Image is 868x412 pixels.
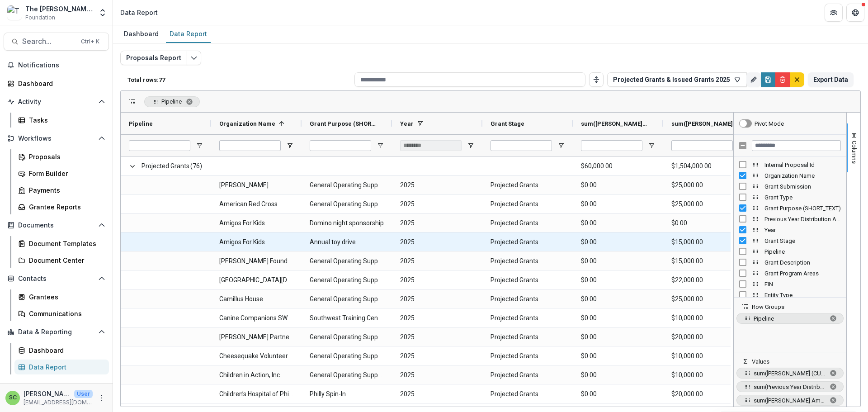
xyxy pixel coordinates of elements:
span: Grant Purpose (SHORT_TEXT) [764,205,841,212]
span: Pipeline. Press ENTER to sort. Press DELETE to remove [736,313,844,324]
a: Communications [14,306,109,321]
span: Search... [22,37,75,46]
span: Grant Stage [491,120,524,127]
span: EIN [764,281,841,288]
span: Philly Spin-In [310,385,384,403]
span: sum([PERSON_NAME] (CURRENCY)) [671,120,738,127]
span: $20,000.00 [671,385,745,403]
button: Toggle auto height [589,72,604,87]
button: Search... [4,33,109,51]
span: Grant Submission [764,183,841,190]
span: Projected Grants [491,214,565,232]
span: 2025 [400,347,474,365]
span: 2025 [400,328,474,346]
span: Projected Grants [491,271,565,289]
span: $0.00 [581,271,655,289]
span: Pipeline. Press ENTER to sort. Press DELETE to remove [144,96,200,107]
span: $0.00 [581,347,655,365]
input: Grant Purpose (SHORT_TEXT) Filter Input [310,140,371,151]
span: General Operating Support - pledge [310,271,384,289]
span: Pipeline [129,120,153,127]
a: Grantees [14,289,109,304]
span: Grant Program Areas [764,270,841,277]
a: Dashboard [4,76,109,91]
span: Cheesequake Volunteer First Aid Squad [219,347,293,365]
div: Ctrl + K [79,37,101,47]
span: Projected Grants [491,290,565,308]
span: $10,000.00 [671,309,745,327]
span: $0.00 [581,328,655,346]
span: 2025 [400,309,474,327]
span: sum of Grant Paid Amount. Press ENTER to change the aggregation type. Press DELETE to remove [736,395,844,406]
span: Projected Grants [491,176,565,194]
input: Pipeline Filter Input [129,140,190,151]
input: Grant Stage Filter Input [491,140,552,151]
span: Amigos For Kids [219,233,293,251]
span: Organization Name [219,120,275,127]
button: Open entity switcher [96,4,109,22]
span: 2025 [400,271,474,289]
span: $25,000.00 [671,195,745,213]
span: $25,000.00 [671,176,745,194]
button: Open Filter Menu [467,142,474,149]
span: Pipeline [754,315,826,322]
span: sum(Previous Year Distribution Amount (CURRENCY)) [754,384,826,390]
div: Grantees [29,292,102,302]
span: Projected Grants [491,366,565,384]
button: Save [761,72,775,87]
span: $0.00 [581,214,655,232]
span: Workflows [18,135,94,142]
span: 2025 [400,290,474,308]
span: Projected Grants [491,195,565,213]
input: sum(Renewal Amount (CURRENCY)) Filter Input [671,140,733,151]
span: [GEOGRAPHIC_DATA][DEMOGRAPHIC_DATA] [219,271,293,289]
span: General Operating Support [310,347,384,365]
span: sum([PERSON_NAME] Amount) [754,397,826,404]
div: Data Report [29,362,102,372]
div: Grant Purpose (SHORT_TEXT) Column [734,203,846,213]
span: Entity Type [764,292,841,298]
a: Dashboard [14,343,109,358]
span: General Operating Support [310,290,384,308]
button: Open Documents [4,218,109,232]
p: User [74,390,93,398]
div: The [PERSON_NAME] Foundation [25,4,93,14]
span: General Operating Support [310,252,384,270]
span: sum of Renewal Amount (CURRENCY). Press ENTER to change the aggregation type. Press DELETE to remove [736,368,844,379]
button: Open Data & Reporting [4,325,109,339]
button: More [96,393,107,403]
a: Form Builder [14,166,109,181]
div: Tasks [29,115,102,125]
div: Proposals [29,152,102,161]
span: 2025 [400,195,474,213]
div: Payments [29,185,102,195]
span: Internal Proposal Id [764,161,841,168]
span: Previous Year Distribution Amount (CURRENCY) [764,216,841,223]
input: Organization Name Filter Input [219,140,281,151]
div: Form Builder [29,169,102,178]
button: Open Filter Menu [648,142,655,149]
a: Data Report [14,360,109,374]
span: Year [764,227,841,233]
span: Grant Type [764,194,841,201]
span: Annual toy drive [310,233,384,251]
span: Projected Grants [491,328,565,346]
div: Document Templates [29,239,102,248]
span: 2025 [400,214,474,232]
span: Values [752,358,769,365]
div: Pivot Mode [755,120,784,127]
span: sum of Previous Year Distribution Amount (CURRENCY). Press ENTER to change the aggregation type. ... [736,381,844,392]
a: Document Templates [14,236,109,251]
div: Communications [29,309,102,318]
span: Foundation [25,14,55,22]
span: $0.00 [581,176,655,194]
span: Notifications [18,62,105,69]
div: Organization Name Column [734,170,846,181]
p: [PERSON_NAME] [24,389,71,398]
span: $10,000.00 [671,366,745,384]
span: $15,000.00 [671,233,745,251]
div: Entity Type Column [734,289,846,300]
nav: breadcrumb [117,6,161,19]
div: Grant Description Column [734,257,846,268]
span: $0.00 [581,366,655,384]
